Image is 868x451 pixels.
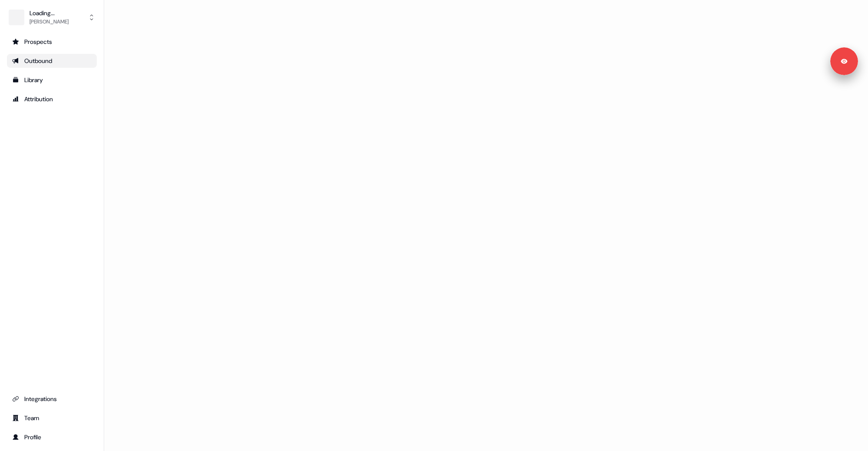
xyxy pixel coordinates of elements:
a: Go to integrations [7,392,97,406]
a: Go to attribution [7,92,97,106]
a: Go to templates [7,73,97,87]
div: Library [12,76,92,84]
div: Prospects [12,37,92,46]
a: Go to outbound experience [7,54,97,68]
div: Outbound [12,56,92,65]
div: Team [12,414,92,422]
div: Profile [12,433,92,441]
button: Loading...[PERSON_NAME] [7,7,97,28]
a: Go to profile [7,430,97,444]
a: Go to team [7,411,97,425]
div: Loading... [30,9,69,17]
div: Attribution [12,95,92,103]
a: Go to prospects [7,35,97,49]
div: Integrations [12,395,92,403]
div: [PERSON_NAME] [30,17,69,26]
